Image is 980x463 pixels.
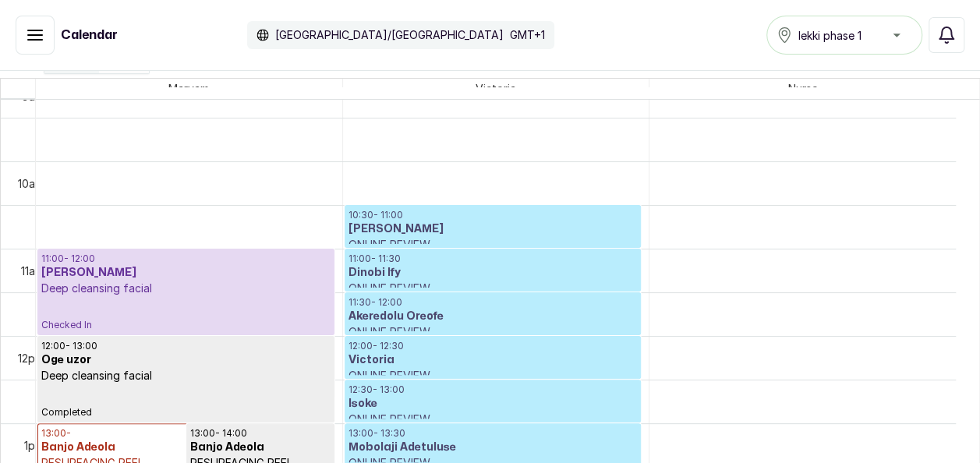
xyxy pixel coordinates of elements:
[275,27,504,43] p: [GEOGRAPHIC_DATA]/[GEOGRAPHIC_DATA]
[348,352,638,368] h3: Victoria
[41,352,331,368] h3: Oge uzor
[348,296,638,309] p: 11:30 - 12:00
[41,368,331,383] p: Deep cleansing facial
[165,79,212,98] span: Maryam
[348,253,638,265] p: 11:00 - 11:30
[348,209,638,221] p: 10:30 - 11:00
[348,309,638,324] h3: Akeredolu Oreofe
[21,437,47,454] div: 1pm
[766,16,922,55] button: lekki phase 1
[41,265,331,281] h3: [PERSON_NAME]
[348,281,638,296] p: ONLINE REVIEW
[41,281,331,296] p: Deep cleansing facial
[190,427,331,440] p: 13:00 - 14:00
[510,27,545,43] p: GMT+1
[41,383,331,419] p: Completed
[348,368,638,383] p: ONLINE REVIEW
[18,263,47,279] div: 11am
[472,79,519,98] span: Victoria
[785,79,821,98] span: Nurse
[15,175,47,192] div: 10am
[348,265,638,281] h3: Dinobi Ify
[41,253,331,265] p: 11:00 - 12:00
[41,340,331,352] p: 12:00 - 13:00
[348,383,638,396] p: 12:30 - 13:00
[61,26,118,44] h1: Calendar
[348,324,638,340] p: ONLINE REVIEW
[348,340,638,352] p: 12:00 - 12:30
[348,440,638,455] h3: Mobolaji Adetuluse
[348,237,638,253] p: ONLINE REVIEW
[348,412,638,427] p: ONLINE REVIEW
[41,440,331,455] h3: Banjo Adeola
[348,427,638,440] p: 13:00 - 13:30
[15,350,47,366] div: 12pm
[41,427,331,440] p: 13:00 -
[190,440,331,455] h3: Banjo Adeola
[348,396,638,412] h3: Isoke
[348,221,638,237] h3: [PERSON_NAME]
[798,27,861,44] span: lekki phase 1
[41,296,331,331] p: Checked In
